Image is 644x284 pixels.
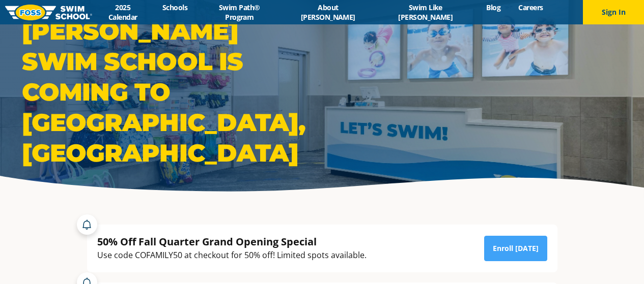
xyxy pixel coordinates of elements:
[283,3,374,22] a: About [PERSON_NAME]
[97,235,367,248] div: 50% Off Fall Quarter Grand Opening Special
[5,5,92,20] img: FOSS Swim School Logo
[197,3,283,22] a: Swim Path® Program
[374,3,478,22] a: Swim Like [PERSON_NAME]
[478,3,510,12] a: Blog
[22,16,317,168] h1: [PERSON_NAME] Swim School is coming to [GEOGRAPHIC_DATA], [GEOGRAPHIC_DATA]
[510,3,552,12] a: Careers
[154,3,197,12] a: Schools
[97,248,367,262] div: Use code COFAMILY50 at checkout for 50% off! Limited spots available.
[484,236,547,261] a: Enroll [DATE]
[92,3,154,22] a: 2025 Calendar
